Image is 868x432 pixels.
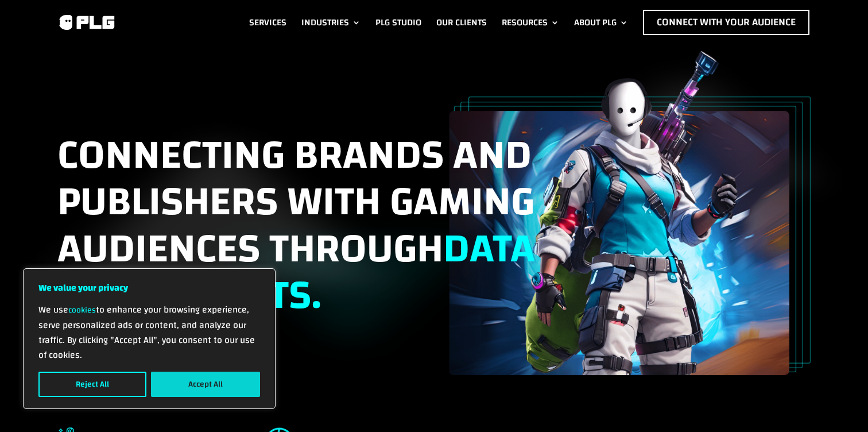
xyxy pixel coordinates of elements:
[68,303,96,318] a: cookies
[57,211,535,333] span: data and insights.
[38,302,260,362] p: We use to enhance your browsing experience, serve personalized ads or content, and analyze our tr...
[38,372,146,397] button: Reject All
[23,268,276,409] div: We value your privacy
[301,10,361,35] a: Industries
[643,10,809,35] a: Connect with Your Audience
[57,117,535,333] span: Connecting brands and publishers with gaming audiences through
[38,280,260,295] p: We value your privacy
[811,377,868,432] iframe: Chat Widget
[574,10,628,35] a: About PLG
[249,10,286,35] a: Services
[151,372,260,397] button: Accept All
[502,10,559,35] a: Resources
[375,10,421,35] a: PLG Studio
[436,10,487,35] a: Our Clients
